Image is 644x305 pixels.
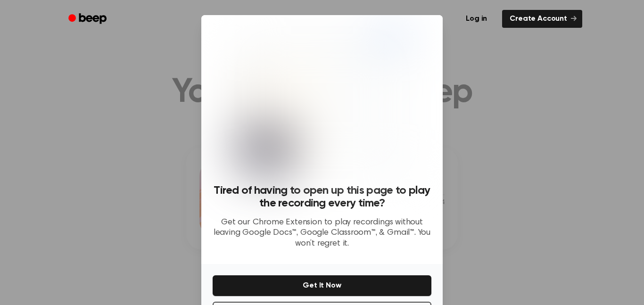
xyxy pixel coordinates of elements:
h3: Tired of having to open up this page to play the recording every time? [213,184,431,210]
button: Get It Now [213,275,431,296]
img: Beep extension in action [234,26,409,179]
p: Get our Chrome Extension to play recordings without leaving Google Docs™, Google Classroom™, & Gm... [213,217,431,249]
a: Log in [456,8,496,30]
a: Create Account [502,10,582,28]
a: Beep [62,10,115,28]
